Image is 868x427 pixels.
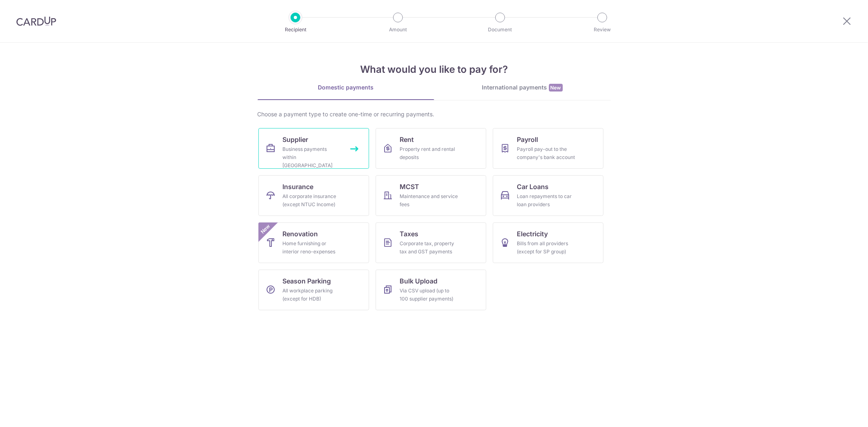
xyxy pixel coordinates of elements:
[400,276,438,286] span: Bulk Upload
[470,26,530,34] p: Document
[368,26,428,34] p: Amount
[517,240,576,256] div: Bills from all providers (except for SP group)
[517,135,538,144] span: Payroll
[517,192,576,209] div: Loan repayments to car loan providers
[18,6,35,13] span: Help
[400,229,419,239] span: Taxes
[400,240,459,256] div: Corporate tax, property tax and GST payments
[400,145,459,161] div: Property rent and rental deposits
[376,128,486,169] a: RentProperty rent and rental deposits
[493,175,603,216] a: Car LoansLoan repayments to car loan providers
[258,110,611,118] div: Choose a payment type to create one-time or recurring payments.
[72,6,89,13] span: Help
[400,192,459,209] div: Maintenance and service fees
[400,135,414,144] span: Rent
[376,175,486,216] a: MCSTMaintenance and service fees
[258,222,369,263] a: RenovationHome furnishing or interior reno-expensesNew
[493,222,603,263] a: ElectricityBills from all providers (except for SP group)
[376,222,486,263] a: TaxesCorporate tax, property tax and GST payments
[283,287,341,303] div: All workplace parking (except for HDB)
[572,26,632,34] p: Review
[493,128,603,169] a: PayrollPayroll pay-out to the company's bank account
[283,276,331,286] span: Season Parking
[283,145,341,170] div: Business payments within [GEOGRAPHIC_DATA]
[517,229,548,239] span: Electricity
[517,145,576,161] div: Payroll pay-out to the company's bank account
[549,84,563,91] span: New
[258,222,272,236] span: New
[258,83,434,91] div: Domestic payments
[434,83,611,92] div: International payments
[258,270,369,310] a: Season ParkingAll workplace parking (except for HDB)
[517,182,549,192] span: Car Loans
[16,16,56,26] img: CardUp
[400,287,459,303] div: Via CSV upload (up to 100 supplier payments)
[283,182,314,192] span: Insurance
[376,270,486,310] a: Bulk UploadVia CSV upload (up to 100 supplier payments)
[283,192,341,209] div: All corporate insurance (except NTUC Income)
[258,62,611,77] h4: What would you like to pay for?
[258,128,369,169] a: SupplierBusiness payments within [GEOGRAPHIC_DATA]
[265,26,326,34] p: Recipient
[258,175,369,216] a: InsuranceAll corporate insurance (except NTUC Income)
[400,182,420,192] span: MCST
[283,135,308,144] span: Supplier
[283,229,318,239] span: Renovation
[283,240,341,256] div: Home furnishing or interior reno-expenses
